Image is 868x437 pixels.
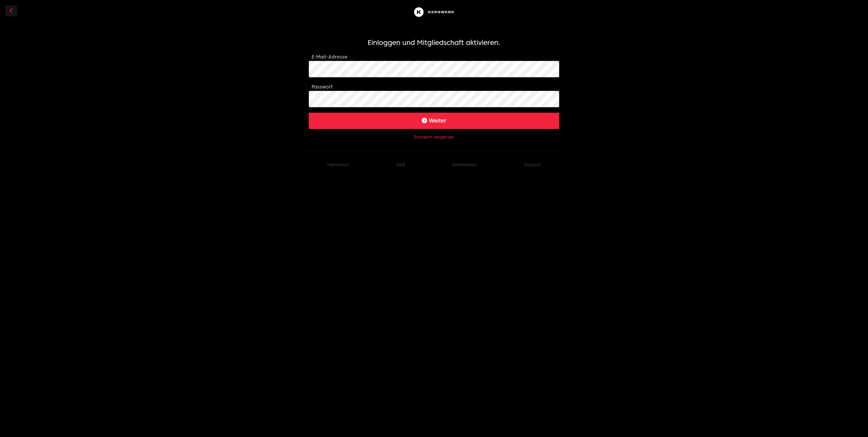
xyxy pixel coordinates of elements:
[312,54,348,60] label: E-Mail-Adresse
[397,162,405,167] a: AGB
[524,162,541,167] button: Support
[414,134,454,140] button: Passwort vergessen
[327,162,349,167] a: Impressum
[312,84,333,90] label: Passwort
[309,38,559,47] h1: Einloggen und Mitgliedschaft aktivieren.
[412,5,456,19] img: Kernwerk®
[452,162,477,167] a: Datenschutz
[309,113,559,129] button: Weiter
